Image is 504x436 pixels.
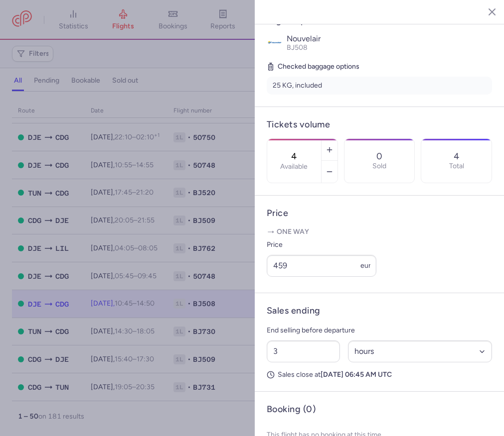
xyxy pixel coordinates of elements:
[287,34,492,43] p: Nouvelair
[267,340,340,362] input: ##
[267,34,283,50] img: Nouvelair logo
[321,370,392,379] strong: [DATE] 06:45 AM UTC
[267,239,376,251] label: Price
[267,305,320,317] h4: Sales ending
[372,162,386,170] p: Sold
[267,404,316,415] h4: Booking (0)
[267,208,492,219] h4: Price
[267,61,492,73] h5: Checked baggage options
[280,163,308,171] label: Available
[267,119,492,130] h4: Tickets volume
[454,151,459,161] p: 4
[449,162,464,170] p: Total
[267,77,492,95] li: 25 KG, included
[267,325,492,336] p: End selling before departure
[287,43,308,52] span: BJ508
[267,370,492,379] p: Sales close at
[360,261,371,270] span: eur
[267,255,376,277] input: ---
[267,227,492,237] p: One way
[376,151,382,161] p: 0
